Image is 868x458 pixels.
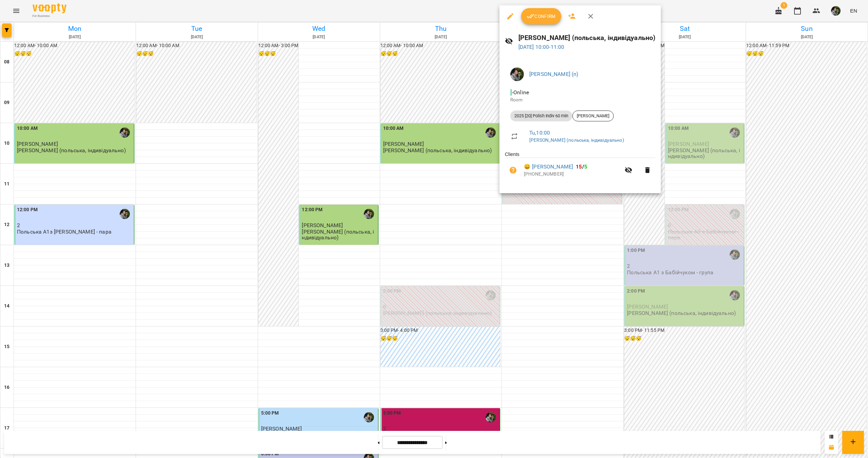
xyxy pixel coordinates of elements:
[518,44,565,50] a: [DATE] 10:00-11:00
[573,113,613,119] span: [PERSON_NAME]
[529,130,550,136] a: Tu , 10:00
[529,71,578,77] a: [PERSON_NAME] (п)
[510,67,524,81] img: 70cfbdc3d9a863d38abe8aa8a76b24f3.JPG
[518,33,656,43] h6: [PERSON_NAME] (польська, індивідуально)
[510,97,650,103] p: Room
[572,111,614,121] div: [PERSON_NAME]
[524,171,620,178] p: [PHONE_NUMBER]
[505,151,655,185] ul: Clients
[584,163,587,170] span: 5
[510,113,572,119] span: 2025 [20] Polish Indiv 60 min
[529,137,624,143] a: [PERSON_NAME] (польська, індивідуально)
[576,163,587,170] b: /
[510,89,530,96] span: - Online
[521,8,561,24] button: Confirm
[524,163,573,171] a: 😀 [PERSON_NAME]
[576,163,582,170] span: 15
[505,162,521,178] button: Unpaid. Bill the attendance?
[527,12,556,20] span: Confirm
